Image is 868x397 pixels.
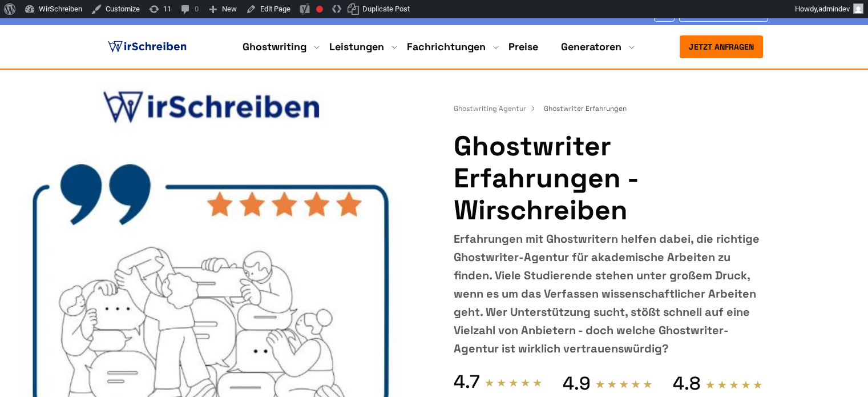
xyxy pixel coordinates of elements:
div: Erfahrungen mit Ghostwritern helfen dabei, die richtige Ghostwriter-Agentur für akademische Arbei... [454,230,762,358]
div: Focus keyphrase not set [316,6,323,13]
a: Preise [508,40,538,53]
button: Jetzt anfragen [680,35,763,58]
a: Generatoren [561,40,621,54]
img: stars [705,380,763,390]
a: Leistungen [329,40,384,54]
a: Fachrichtungen [407,40,486,54]
span: admindev [818,5,850,13]
div: 4.7 [454,370,480,393]
a: Ghostwriting [243,40,306,54]
img: stars [595,379,653,389]
div: 4.8 [673,372,701,395]
img: stars [485,378,543,388]
span: Ghostwriter Erfahrungen [544,104,627,113]
img: logo ghostwriter-österreich [106,38,189,55]
h1: Ghostwriter Erfahrungen - Wirschreiben [454,130,762,226]
a: Ghostwriting Agentur [454,104,542,113]
div: 4.9 [563,372,591,395]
